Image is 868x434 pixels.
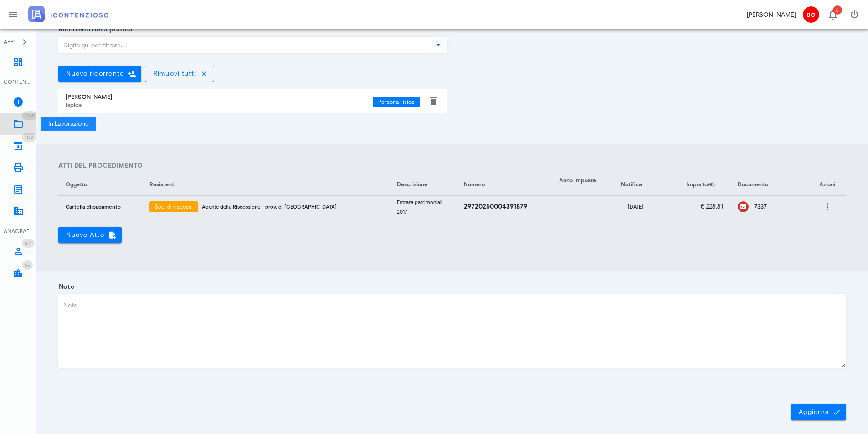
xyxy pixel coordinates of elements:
div: Agente della Riscossione - prov. di [GEOGRAPHIC_DATA] [202,203,382,210]
th: Resistenti [142,174,390,196]
label: Note [56,282,74,291]
button: Elimina [428,96,439,107]
button: Nuovo Atto [58,227,122,243]
small: Cartella di pagamento [66,204,121,210]
th: Documento [730,174,809,196]
div: Clicca per aprire un'anteprima del file o scaricarlo [738,201,749,212]
span: Soc. di riscoss. [155,201,193,212]
div: CONTENZIOSO [4,78,33,86]
span: Descrizione [397,181,427,188]
th: Notifica: Non ordinato. Attiva per ordinare in ordine crescente. [608,174,664,196]
span: Persona Fisica [378,97,414,107]
span: Rimuovi tutti [153,70,196,77]
th: Numero: Non ordinato. Attiva per ordinare in ordine crescente. [457,174,552,196]
input: Digita qui per filtrare... [59,37,429,53]
th: Importo(€): Non ordinato. Attiva per ordinare in ordine crescente. [663,174,730,196]
th: Azioni [809,174,846,196]
span: Distintivo [833,5,842,15]
span: Nuovo Atto [66,231,114,239]
button: Rimuovi tutti [145,66,214,82]
strong: 29720250004391879 [464,203,527,210]
span: Importo(€) [686,181,715,188]
button: Nuovo ricorrente [58,66,141,82]
span: Anno Imposta [559,177,596,184]
span: Nuovo ricorrente [66,70,124,77]
div: Ispica [66,102,373,109]
label: Ricorrenti della pratica [56,25,132,34]
span: 1163 [25,135,33,141]
span: 1048 [25,113,35,119]
span: Resistenti [149,181,175,188]
span: Distintivo [22,111,37,120]
span: 55 [25,262,30,268]
small: Entrate patrimoniali 2017 [397,199,442,215]
button: Aggiorna [791,404,846,420]
th: Anno Imposta: Non ordinato. Attiva per ordinare in ordine crescente. [552,174,608,196]
div: 7337 [754,203,801,210]
span: Notifica [621,181,642,188]
div: ANAGRAFICA [4,227,33,235]
button: Distintivo [822,4,843,26]
span: BG [803,6,819,23]
span: Azioni [819,181,835,188]
div: [PERSON_NAME] [747,10,796,20]
span: Documento [738,181,768,188]
span: Aggiorna [798,408,839,416]
span: Numero [464,181,485,188]
small: [DATE] [628,204,643,210]
th: Oggetto: Non ordinato. Attiva per ordinare in ordine crescente. [58,174,142,196]
em: € 228,81 [700,203,723,210]
button: BG [800,4,822,26]
th: Descrizione: Non ordinato. Attiva per ordinare in ordine crescente. [390,174,457,196]
span: Distintivo [22,260,33,270]
img: logo-text-2x.png [28,6,108,22]
span: 574 [25,240,32,246]
div: Clicca per aprire un'anteprima del file o scaricarlo [754,203,801,210]
div: [PERSON_NAME] [66,93,373,101]
h4: Atti del Procedimento [58,161,846,170]
span: Distintivo [22,239,35,248]
span: Distintivo [22,133,36,142]
span: Oggetto [66,181,87,188]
